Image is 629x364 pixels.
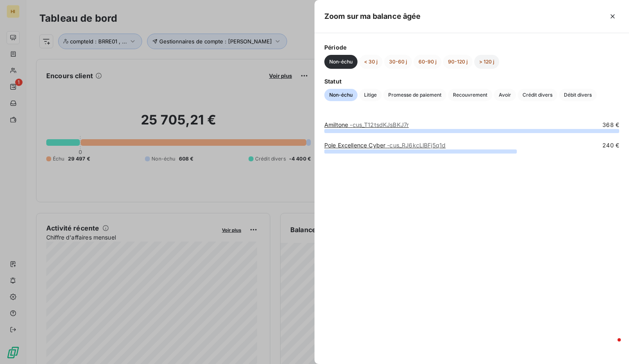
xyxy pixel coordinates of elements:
button: Litige [359,89,382,101]
a: Pole Excellence Cyber [324,142,446,149]
button: Promesse de paiement [383,89,446,101]
button: 30-60 j [384,55,412,69]
button: 60-90 j [414,55,441,69]
button: Non-échu [324,55,357,69]
a: Amiltone [324,121,409,128]
iframe: Intercom live chat [601,336,621,356]
span: 240 € [602,141,619,149]
span: Période [324,43,619,52]
button: > 120 j [474,55,499,69]
button: Non-échu [324,89,357,101]
span: Statut [324,77,619,86]
span: - cus_RJ6kcLlBFj5q1d [387,142,446,149]
button: Crédit divers [518,89,557,101]
span: - cus_T12tsdKJsBKJ7r [350,121,409,128]
button: 90-120 j [443,55,473,69]
button: Recouvrement [448,89,492,101]
button: Avoir [494,89,516,101]
span: 368 € [602,121,619,129]
button: < 30 j [359,55,382,69]
button: Débit divers [559,89,597,101]
h5: Zoom sur ma balance âgée [324,11,421,22]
